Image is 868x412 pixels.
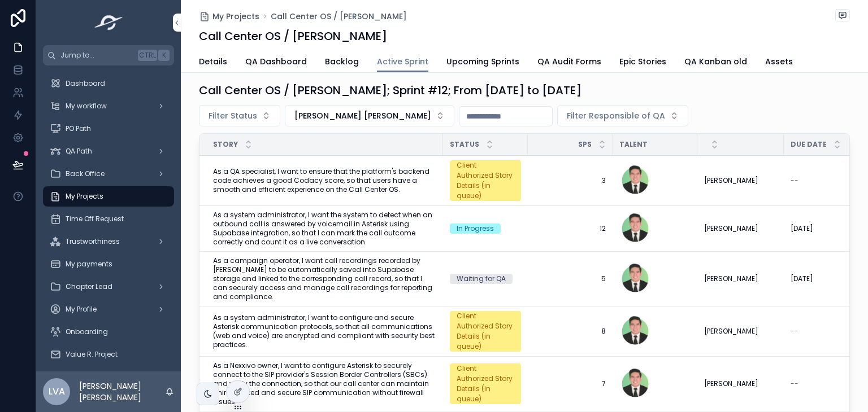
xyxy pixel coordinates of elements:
span: 8 [535,327,606,336]
a: -- [791,327,862,336]
span: SPs [578,140,592,149]
span: QA Kanban old [684,56,747,67]
span: QA Audit Forms [537,56,601,67]
img: App logo [91,14,127,32]
a: 3 [535,176,606,185]
div: Client Authorized Story Details (in queue) [457,363,514,404]
span: Value R. Project [66,350,118,359]
a: [PERSON_NAME] [704,379,777,388]
a: Dashboard [43,73,174,94]
h1: Call Center OS / [PERSON_NAME]; Sprint #12; From [DATE] to [DATE] [199,82,581,98]
a: My payments [43,254,174,274]
a: Onboarding [43,322,174,342]
div: In Progress [457,223,494,234]
span: [PERSON_NAME] [PERSON_NAME] [294,110,431,121]
a: Assets [765,51,793,74]
a: As a system administrator, I want the system to detect when an outbound call is answered by voice... [213,211,436,247]
div: scrollable content [36,65,181,371]
a: [DATE] [791,224,862,233]
a: As a QA specialist, I want to ensure that the platform's backend code achieves a good Codacy scor... [213,167,436,194]
a: Time Off Request [43,209,174,229]
span: Talent [619,140,648,149]
span: My Projects [66,192,103,201]
div: Waiting for QA [457,274,506,284]
span: Filter Responsible of QA [567,110,665,121]
a: Client Authorized Story Details (in queue) [450,160,521,201]
span: Dashboard [66,79,105,88]
a: 7 [535,379,606,388]
span: Onboarding [66,327,108,336]
a: My Profile [43,299,174,319]
span: [DATE] [791,224,813,233]
a: Value R. Project [43,344,174,365]
span: Filter Status [209,110,257,121]
span: My payments [66,260,112,269]
span: Time Off Request [66,214,124,223]
span: My workflow [66,102,107,111]
span: Ctrl [138,50,157,61]
a: QA Dashboard [245,51,307,74]
span: Jump to... [60,51,133,60]
a: [PERSON_NAME] [704,274,777,283]
span: [PERSON_NAME] [704,224,758,233]
span: Chapter Lead [66,282,112,291]
a: In Progress [450,223,521,234]
a: As a campaign operator, I want call recordings recorded by [PERSON_NAME] to be automatically save... [213,256,436,301]
a: Client Authorized Story Details (in queue) [450,363,521,404]
a: As a Nexxivo owner, I want to configure Asterisk to securely connect to the SIP provider's Sessio... [213,361,436,406]
a: -- [791,176,862,185]
a: My Projects [199,11,259,22]
a: [PERSON_NAME] [704,176,777,185]
a: 12 [535,224,606,233]
span: -- [791,327,798,336]
a: Active Sprint [377,51,428,73]
span: [PERSON_NAME] [704,379,758,388]
h1: Call Center OS / [PERSON_NAME] [199,28,387,44]
a: Waiting for QA [450,274,521,284]
span: Back Office [66,169,105,178]
p: [PERSON_NAME] [PERSON_NAME] [79,380,165,403]
span: 5 [535,274,606,283]
button: Select Button [285,105,454,126]
a: My workflow [43,96,174,116]
span: QA Path [66,147,92,156]
a: [DATE] [791,274,862,283]
a: Call Center OS / [PERSON_NAME] [271,11,407,22]
a: Details [199,51,227,74]
a: As a system administrator, I want to configure and secure Asterisk communication protocols, so th... [213,313,436,349]
div: Client Authorized Story Details (in queue) [457,311,514,352]
span: [PERSON_NAME] [704,176,758,185]
button: Select Button [557,105,688,126]
a: Client Authorized Story Details (in queue) [450,311,521,352]
div: Client Authorized Story Details (in queue) [457,160,514,201]
a: Epic Stories [619,51,666,74]
a: Chapter Lead [43,277,174,297]
span: QA Dashboard [245,56,307,67]
span: [PERSON_NAME] [704,327,758,336]
a: QA Kanban old [684,51,747,74]
span: Trustworthiness [66,237,120,246]
span: PO Path [66,124,91,133]
button: Jump to...CtrlK [43,45,174,65]
a: QA Path [43,141,174,161]
span: -- [791,176,798,185]
span: -- [791,379,798,388]
a: Backlog [325,51,359,74]
span: K [159,51,168,60]
a: PO Path [43,119,174,139]
a: Upcoming Sprints [446,51,519,74]
span: My Profile [66,305,97,314]
span: Details [199,56,227,67]
span: [PERSON_NAME] [704,274,758,283]
span: My Projects [212,11,259,22]
a: [PERSON_NAME] [704,224,777,233]
span: Backlog [325,56,359,67]
a: -- [791,379,862,388]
